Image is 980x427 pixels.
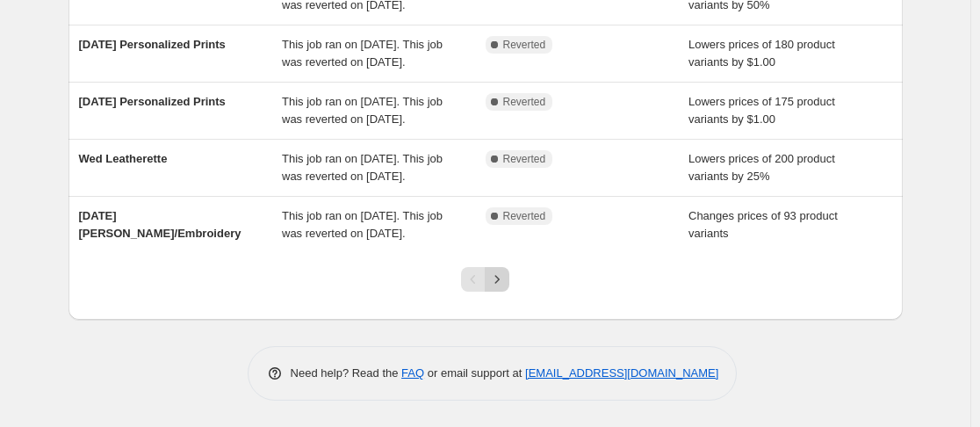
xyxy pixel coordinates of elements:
[503,95,546,109] span: Reverted
[291,366,402,380] span: Need help? Read the
[688,95,835,126] span: Lowers prices of 175 product variants by $1.00
[282,209,443,240] span: This job ran on [DATE]. This job was reverted on [DATE].
[525,366,718,380] a: [EMAIL_ADDRESS][DOMAIN_NAME]
[503,209,546,223] span: Reverted
[424,366,525,380] span: or email support at
[688,38,835,69] span: Lowers prices of 180 product variants by $1.00
[282,38,443,69] span: This job ran on [DATE]. This job was reverted on [DATE].
[282,95,443,126] span: This job ran on [DATE]. This job was reverted on [DATE].
[503,152,546,166] span: Reverted
[688,152,835,183] span: Lowers prices of 200 product variants by 25%
[282,152,443,183] span: This job ran on [DATE]. This job was reverted on [DATE].
[503,38,546,52] span: Reverted
[461,267,509,292] nav: Pagination
[688,209,838,240] span: Changes prices of 93 product variants
[401,366,424,380] a: FAQ
[79,95,226,108] span: [DATE] Personalized Prints
[79,152,168,165] span: Wed Leatherette
[79,38,226,51] span: [DATE] Personalized Prints
[79,209,241,240] span: [DATE] [PERSON_NAME]/Embroidery
[485,267,509,292] button: Next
